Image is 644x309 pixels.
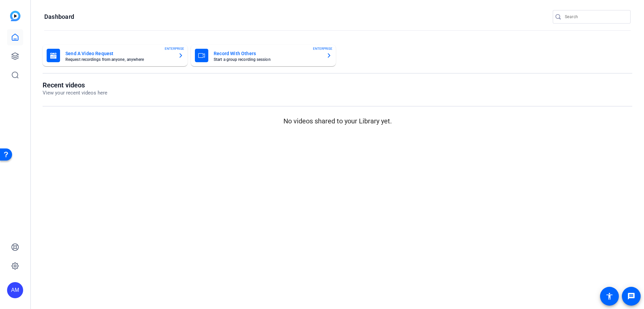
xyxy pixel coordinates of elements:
[214,57,321,62] mat-card-subtitle: Start a group recording session
[43,116,632,126] p: No videos shared to your Library yet.
[7,282,23,298] div: AM
[627,292,635,300] mat-icon: message
[165,46,184,51] span: ENTERPRISE
[565,13,625,21] input: Search
[65,57,173,62] mat-card-subtitle: Request recordings from anyone, anywhere
[43,89,107,97] p: View your recent videos here
[605,292,613,300] mat-icon: accessibility
[313,46,332,51] span: ENTERPRISE
[191,45,336,66] button: Record With OthersStart a group recording sessionENTERPRISE
[43,81,107,89] h1: Recent videos
[10,11,20,21] img: blue-gradient.svg
[65,49,173,57] mat-card-title: Send A Video Request
[43,45,187,66] button: Send A Video RequestRequest recordings from anyone, anywhereENTERPRISE
[214,49,321,57] mat-card-title: Record With Others
[44,13,74,21] h1: Dashboard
